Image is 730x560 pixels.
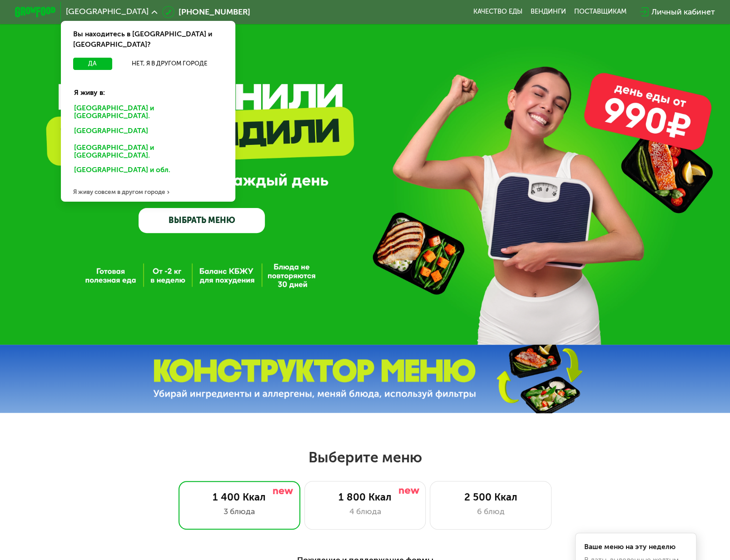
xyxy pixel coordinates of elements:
span: [GEOGRAPHIC_DATA] [66,8,149,16]
a: ВЫБРАТЬ МЕНЮ [139,208,265,233]
a: [PHONE_NUMBER] [162,6,250,18]
div: [GEOGRAPHIC_DATA] и [GEOGRAPHIC_DATA]. [67,102,229,123]
div: 1 800 Ккал [315,491,415,504]
div: Я живу совсем в другом городе [61,181,235,202]
button: Нет, я в другом городе [116,58,223,70]
div: [GEOGRAPHIC_DATA] и обл. [67,164,225,180]
div: поставщикам [574,8,626,16]
h2: Выберите меню [32,448,697,466]
a: Качество еды [473,8,522,16]
div: [GEOGRAPHIC_DATA] [67,124,225,140]
div: 3 блюда [189,505,289,518]
div: 2 500 Ккал [441,491,541,504]
div: 1 400 Ккал [189,491,289,504]
div: Вы находитесь в [GEOGRAPHIC_DATA] и [GEOGRAPHIC_DATA]? [61,21,235,57]
a: Вендинги [531,8,566,16]
div: 6 блюд [441,505,541,518]
div: Ваше меню на эту неделю [584,543,688,550]
div: 4 блюда [315,505,415,518]
div: Личный кабинет [651,6,715,18]
div: Я живу в: [67,79,229,98]
button: Да [73,58,112,70]
div: [GEOGRAPHIC_DATA] и [GEOGRAPHIC_DATA]. [67,141,229,163]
